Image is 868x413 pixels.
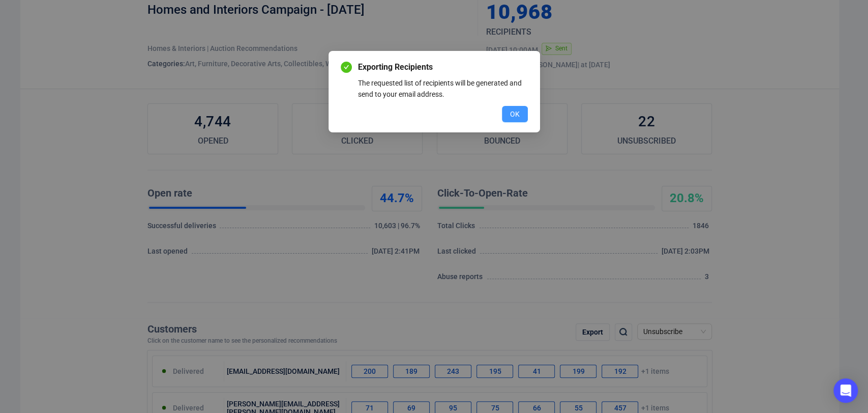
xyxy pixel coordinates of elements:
span: Exporting Recipients [358,61,528,73]
div: Open Intercom Messenger [833,378,858,403]
span: OK [510,108,520,120]
div: The requested list of recipients will be generated and send to your email address. [358,77,528,100]
span: check-circle [341,62,352,73]
button: OK [502,106,528,122]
